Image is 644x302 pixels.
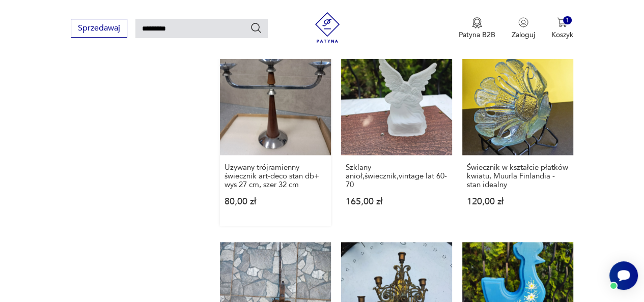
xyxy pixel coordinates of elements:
div: 1 [563,16,572,25]
img: Ikona koszyka [557,17,567,27]
a: Używany trójramienny świecznik art-deco stan db+ wys 27 cm, szer 32 cmUżywany trójramienny świecz... [220,44,331,226]
h3: Świecznik w kształcie płatków kwiatu, Muurla Finlandia - stan idealny [467,163,569,189]
img: Ikonka użytkownika [518,17,528,27]
a: Szklany anioł,świecznik,vintage lat 60-70Szklany anioł,świecznik,vintage lat 60-70165,00 zł [341,44,452,226]
a: Świecznik w kształcie płatków kwiatu, Muurla Finlandia - stan idealnyŚwiecznik w kształcie płatkó... [462,44,573,226]
p: Zaloguj [512,30,535,40]
p: Patyna B2B [459,30,495,40]
button: Patyna B2B [459,17,495,40]
button: 1Koszyk [551,17,573,40]
h3: Używany trójramienny świecznik art-deco stan db+ wys 27 cm, szer 32 cm [225,163,326,189]
img: Patyna - sklep z meblami i dekoracjami vintage [312,12,343,43]
a: Ikona medaluPatyna B2B [459,17,495,40]
p: 120,00 zł [467,197,569,206]
button: Sprzedawaj [71,19,127,38]
iframe: Smartsupp widget button [609,261,638,290]
p: Koszyk [551,30,573,40]
h3: Szklany anioł,świecznik,vintage lat 60-70 [346,163,447,189]
button: Szukaj [250,22,262,34]
p: 80,00 zł [225,197,326,206]
img: Ikona medalu [472,17,482,28]
button: Zaloguj [512,17,535,40]
a: Sprzedawaj [71,25,127,33]
p: 165,00 zł [346,197,447,206]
